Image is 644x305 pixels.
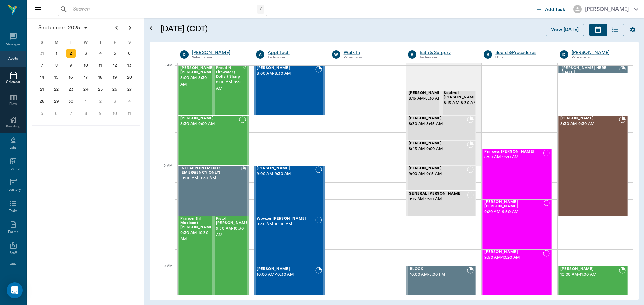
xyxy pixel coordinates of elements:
span: [PERSON_NAME] [180,116,239,121]
span: 9:15 AM - 9:30 AM [409,196,467,203]
div: Technician [420,55,474,60]
div: NOT_CONFIRMED, 9:30 AM - 10:00 AM [254,216,324,266]
span: 8:15 AM - 8:30 AM [444,100,477,106]
div: Today, Tuesday, September 2, 2025 [66,49,76,58]
div: M [49,37,64,47]
span: Princess [PERSON_NAME] [484,150,543,154]
span: Pistol [PERSON_NAME] [216,217,250,225]
div: NOT_CONFIRMED, 9:00 AM - 9:15 AM [406,166,476,191]
span: 8:00 AM - 8:30 AM [180,75,214,88]
span: NO APPOINTMENT! EMERGENCY ONLY! [182,166,241,175]
span: [PERSON_NAME] [560,267,619,271]
div: Messages [6,42,21,47]
div: Staff [10,251,17,256]
span: [PERSON_NAME] [PERSON_NAME] [484,200,544,209]
span: [PERSON_NAME] [257,66,315,70]
div: Wednesday, September 3, 2025 [81,49,91,58]
span: 9:00 AM - 9:30 AM [257,171,315,177]
div: Wednesday, October 8, 2025 [81,109,91,118]
span: 9:00 AM - 9:30 AM [182,175,241,182]
span: BLOCK [410,267,467,271]
div: Sunday, September 14, 2025 [37,73,47,82]
div: B [484,50,492,59]
span: Wowzer [PERSON_NAME] [257,217,315,221]
div: Sunday, August 31, 2025 [37,49,47,58]
div: Thursday, September 4, 2025 [96,49,105,58]
span: 9:00 AM - 9:15 AM [409,171,467,177]
div: Friday, September 26, 2025 [110,85,120,94]
span: 9:30 AM - 10:30 AM [180,230,214,243]
span: 10:00 AM - 11:00 AM [560,271,619,278]
span: [PERSON_NAME] [409,116,467,121]
div: Monday, September 29, 2025 [52,97,61,106]
div: 9 AM [155,162,172,179]
h5: [DATE] (CDT) [160,24,336,34]
div: Sunday, September 28, 2025 [37,97,47,106]
div: Inventory [6,187,21,193]
div: Technician [268,55,322,60]
div: W [332,50,340,59]
div: Saturday, September 6, 2025 [125,49,134,58]
button: [PERSON_NAME] [568,3,644,15]
div: Thursday, October 9, 2025 [96,109,105,118]
div: Thursday, October 2, 2025 [96,97,105,106]
div: BOOKED, 8:00 AM - 8:30 AM [254,65,324,116]
span: 8:00 AM - 8:30 AM [257,70,315,77]
div: Veterinarian [192,55,246,60]
span: 9:20 AM - 9:50 AM [484,209,544,215]
span: 2025 [67,23,82,32]
div: BOOKED, 8:00 AM - 8:30 AM [178,65,213,116]
span: September [37,23,67,32]
span: [PERSON_NAME] [409,166,467,171]
span: [PERSON_NAME] [PERSON_NAME] [180,66,214,75]
div: A [256,50,264,59]
span: 10:00 AM - 5:00 PM [410,271,467,278]
div: Forms [8,230,18,235]
div: Open Intercom Messenger [7,282,23,298]
div: S [122,37,137,47]
div: NOT_CONFIRMED, 9:50 AM - 10:20 AM [482,249,552,300]
span: 9:50 AM - 10:20 AM [484,254,543,261]
span: 10:00 AM - 10:30 AM [257,271,315,278]
span: [PERSON_NAME] HERE [DATE] [562,66,619,75]
div: Monday, September 15, 2025 [52,73,61,82]
div: Tuesday, September 30, 2025 [66,97,76,106]
div: T [93,37,108,47]
div: Saturday, October 4, 2025 [125,97,134,106]
a: Bath & Surgery [420,49,474,56]
div: Sunday, September 21, 2025 [37,85,47,94]
div: NOT_CONFIRMED, 8:50 AM - 9:20 AM [482,149,552,199]
span: [PERSON_NAME] [409,91,442,95]
div: BOOKED, 8:15 AM - 8:30 AM [406,90,441,116]
div: BOOKED, 8:00 AM - 8:05 AM [558,65,628,74]
div: Friday, October 10, 2025 [110,109,120,118]
div: Thursday, September 25, 2025 [96,85,105,94]
div: NOT_CONFIRMED, 8:30 AM - 9:00 AM [178,116,249,166]
button: View [DATE] [546,24,584,36]
div: Wednesday, September 17, 2025 [81,73,91,82]
div: NOT_CONFIRMED, 9:00 AM - 9:30 AM [254,166,324,216]
span: [PERSON_NAME] [484,250,543,254]
div: Imaging [7,166,20,171]
div: Monday, September 22, 2025 [52,85,61,94]
span: GENERAL [PERSON_NAME] [409,192,467,196]
span: 8:45 AM - 9:00 AM [409,146,467,152]
div: T [64,37,78,47]
div: W [78,37,93,47]
div: Thursday, September 11, 2025 [96,61,105,70]
div: Monday, October 6, 2025 [52,109,61,118]
div: Friday, September 19, 2025 [110,73,120,82]
span: 8:30 AM - 8:45 AM [409,121,467,127]
div: Tuesday, September 16, 2025 [66,73,76,82]
div: / [257,5,264,14]
div: F [108,37,122,47]
span: 8:00 AM - 8:30 AM [216,79,243,92]
a: Board &Procedures [495,49,549,56]
span: 9:30 AM - 10:30 AM [216,225,250,239]
div: BOOKED, 8:15 AM - 8:30 AM [441,90,476,116]
span: [PERSON_NAME] [409,141,467,146]
a: [PERSON_NAME] [192,49,246,56]
span: 8:30 AM - 9:00 AM [180,121,239,127]
button: September2025 [35,21,92,34]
